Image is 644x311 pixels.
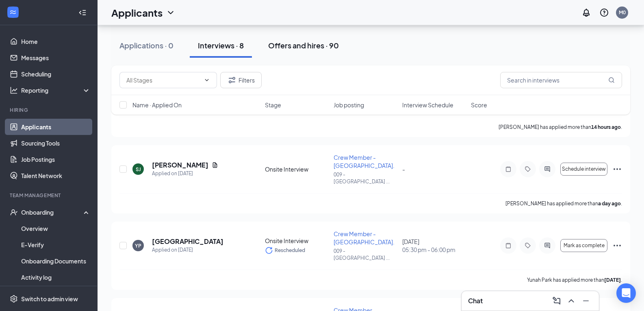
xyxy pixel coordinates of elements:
[152,161,208,170] h5: [PERSON_NAME]
[619,9,626,16] div: M0
[612,241,622,250] svg: Ellipses
[334,101,364,109] span: Job posting
[265,237,329,245] div: Onsite Interview
[9,8,17,16] svg: WorkstreamLogo
[581,296,591,306] svg: Minimize
[21,50,91,66] a: Messages
[402,246,466,254] span: 05:30 pm - 06:00 pm
[402,237,466,254] div: [DATE]
[579,294,592,307] button: Minimize
[562,166,606,172] span: Schedule interview
[334,171,397,185] p: 009 - [GEOGRAPHIC_DATA] ...
[523,166,533,172] svg: Tag
[542,166,552,172] svg: ActiveChat
[503,242,513,249] svg: Note
[152,237,223,246] h5: [GEOGRAPHIC_DATA]
[204,77,210,83] svg: ChevronDown
[564,243,605,248] span: Mark as complete
[166,8,176,17] svg: ChevronDown
[560,239,607,252] button: Mark as complete
[132,101,182,109] span: Name · Applied On
[402,165,405,173] span: -
[21,167,91,184] a: Talent Network
[468,296,483,305] h3: Chat
[227,75,237,85] svg: Filter
[552,296,562,306] svg: ComposeMessage
[21,269,91,285] a: Activity log
[523,242,533,249] svg: Tag
[10,208,18,216] svg: UserCheck
[198,40,244,50] div: Interviews · 8
[591,124,621,130] b: 14 hours ago
[10,192,89,199] div: Team Management
[608,77,615,83] svg: MagnifyingGlass
[499,124,622,130] p: [PERSON_NAME] has applied more than .
[334,154,395,169] span: Crew Member - [GEOGRAPHIC_DATA].
[598,200,621,207] b: a day ago
[616,283,636,303] div: Open Intercom Messenger
[560,163,607,176] button: Schedule interview
[21,66,91,82] a: Scheduling
[212,162,218,168] svg: Document
[220,72,262,88] button: Filter Filters
[265,246,273,254] svg: Loading
[10,86,18,94] svg: Analysis
[471,101,487,109] span: Score
[566,296,576,306] svg: ChevronUp
[505,200,622,207] p: [PERSON_NAME] has applied more than .
[119,40,173,50] div: Applications · 0
[136,166,141,173] div: SJ
[268,40,339,50] div: Offers and hires · 90
[78,9,87,17] svg: Collapse
[152,246,223,254] div: Applied on [DATE]
[21,220,91,237] a: Overview
[21,253,91,269] a: Onboarding Documents
[21,208,84,216] div: Onboarding
[21,33,91,50] a: Home
[21,119,91,135] a: Applicants
[275,246,305,254] span: Rescheduled
[111,6,163,20] h1: Applicants
[604,277,621,283] b: [DATE]
[565,294,578,307] button: ChevronUp
[581,8,591,17] svg: Notifications
[550,294,563,307] button: ComposeMessage
[126,76,200,85] input: All Stages
[10,295,18,303] svg: Settings
[599,8,609,17] svg: QuestionInfo
[21,86,91,94] div: Reporting
[21,237,91,253] a: E-Verify
[152,170,218,178] div: Applied on [DATE]
[21,151,91,167] a: Job Postings
[334,248,397,261] p: 009 - [GEOGRAPHIC_DATA] ...
[612,164,622,174] svg: Ellipses
[21,295,78,303] div: Switch to admin view
[265,165,329,173] div: Onsite Interview
[265,101,281,109] span: Stage
[21,135,91,151] a: Sourcing Tools
[542,242,552,249] svg: ActiveChat
[135,242,141,249] div: YP
[500,72,622,88] input: Search in interviews
[503,166,513,172] svg: Note
[402,101,453,109] span: Interview Schedule
[334,230,395,246] span: Crew Member - [GEOGRAPHIC_DATA].
[10,107,89,113] div: Hiring
[527,276,622,283] p: Yunah Park has applied more than .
